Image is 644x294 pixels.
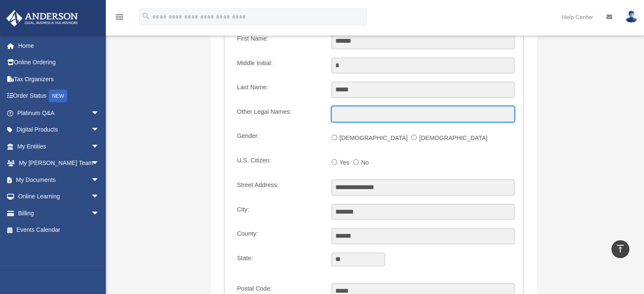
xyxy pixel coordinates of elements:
[417,132,491,145] label: [DEMOGRAPHIC_DATA]
[91,104,108,122] span: arrow_drop_down
[359,156,373,170] label: No
[6,121,112,138] a: Digital Productsarrow_drop_down
[233,155,325,171] label: U.S. Citizen:
[6,54,112,71] a: Online Ordering
[625,11,638,23] img: User Pic
[6,171,112,188] a: My Documentsarrow_drop_down
[233,253,325,275] label: State:
[6,71,112,88] a: Tax Organizers
[6,205,112,222] a: Billingarrow_drop_down
[337,156,353,170] label: Yes
[233,82,325,98] label: Last Name:
[6,104,112,121] a: Platinum Q&Aarrow_drop_down
[233,130,325,146] label: Gender:
[91,121,108,139] span: arrow_drop_down
[114,12,124,22] i: menu
[4,10,80,27] img: Anderson Advisors Platinum Portal
[233,179,325,195] label: Street Address:
[233,106,325,122] label: Other Legal Names:
[141,11,151,21] i: search
[6,155,112,172] a: My [PERSON_NAME] Teamarrow_drop_down
[6,188,112,205] a: Online Learningarrow_drop_down
[237,35,268,42] span: First Name:
[611,240,629,258] a: vertical_align_top
[6,138,112,155] a: My Entitiesarrow_drop_down
[233,228,325,244] label: County:
[91,138,108,155] span: arrow_drop_down
[91,188,108,206] span: arrow_drop_down
[49,90,67,102] div: NEW
[6,37,112,54] a: Home
[91,205,108,222] span: arrow_drop_down
[91,171,108,189] span: arrow_drop_down
[114,15,124,22] a: menu
[91,155,108,172] span: arrow_drop_down
[6,88,112,105] a: Order StatusNEW
[615,244,625,254] i: vertical_align_top
[233,204,325,220] label: City:
[6,222,112,239] a: Events Calendar
[233,58,325,74] label: Middle Initial:
[337,132,411,145] label: [DEMOGRAPHIC_DATA]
